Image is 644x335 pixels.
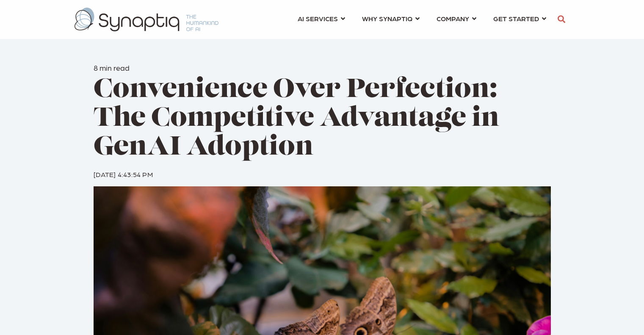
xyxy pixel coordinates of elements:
a: COMPANY [437,11,476,26]
img: synaptiq logo-2 [75,8,218,31]
span: AI SERVICES [298,13,338,24]
span: COMPANY [437,13,469,24]
span: WHY SYNAPTIQ [362,13,412,24]
a: GET STARTED [493,11,546,26]
span: [DATE] 4:43:54 PM [94,170,153,178]
span: GET STARTED [493,13,539,24]
span: Convenience Over Perfection: The Competitive Advantage in GenAI Adoption [94,77,499,161]
h6: 8 min read [94,63,551,72]
a: AI SERVICES [298,11,345,26]
nav: menu [289,4,555,35]
a: WHY SYNAPTIQ [362,11,420,26]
